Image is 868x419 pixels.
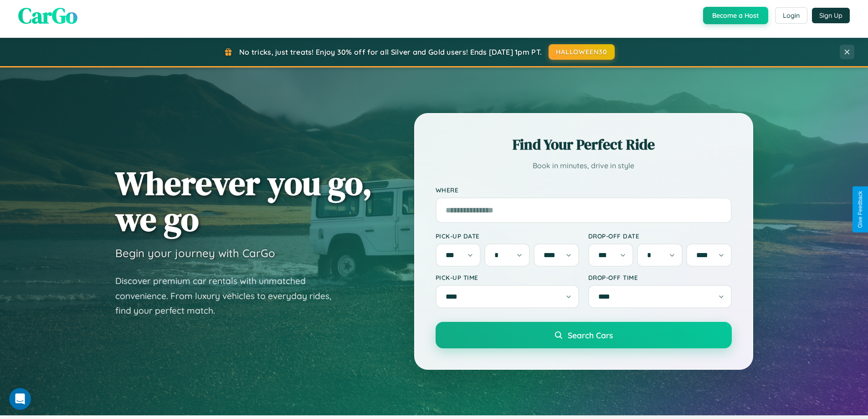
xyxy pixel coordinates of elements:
iframe: Intercom live chat [9,388,31,410]
label: Drop-off Time [588,274,732,281]
h3: Begin your journey with CarGo [115,246,275,260]
h1: Wherever you go, we go [115,165,372,237]
label: Pick-up Time [436,274,579,281]
span: No tricks, just treats! Enjoy 30% off for all Silver and Gold users! Ends [DATE] 1pm PT. [239,47,542,57]
label: Pick-up Date [436,232,579,240]
button: Become a Host [703,7,768,24]
div: Give Feedback [857,191,863,228]
label: Where [436,186,732,194]
button: Search Cars [436,322,732,348]
h2: Find Your Perfect Ride [436,134,732,155]
span: Search Cars [568,330,613,340]
button: Sign Up [812,8,850,23]
button: HALLOWEEN30 [549,44,615,60]
span: CarGo [18,0,77,31]
button: Login [775,7,807,24]
p: Discover premium car rentals with unmatched convenience. From luxury vehicles to everyday rides, ... [115,274,343,318]
p: Book in minutes, drive in style [436,159,732,172]
label: Drop-off Date [588,232,732,240]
